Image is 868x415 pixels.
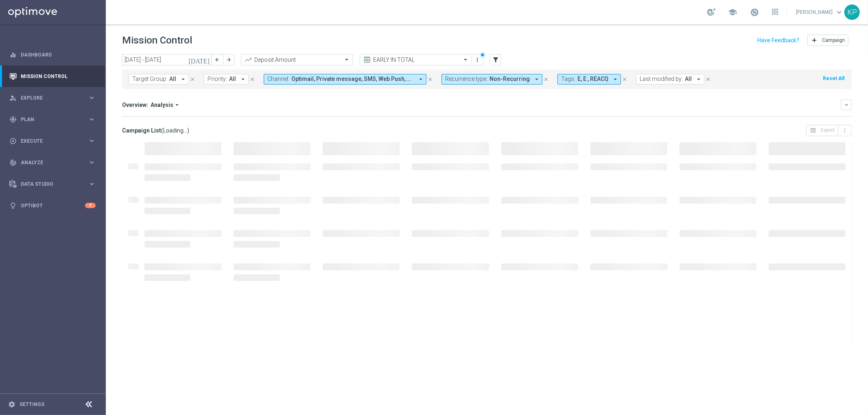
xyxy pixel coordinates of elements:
div: There are unsaved changes [480,52,485,58]
button: open_in_browser Export [806,125,838,136]
button: keyboard_arrow_down [841,100,852,110]
span: Priority: [208,76,227,83]
button: Analysis arrow_drop_down [148,101,183,109]
i: filter_alt [492,56,499,63]
span: All [685,76,692,83]
i: close [249,76,255,82]
span: keyboard_arrow_down [835,8,844,17]
span: Analysis [151,101,173,109]
div: Data Studio [9,180,88,188]
div: Plan [9,116,88,123]
span: Target Group: [132,76,167,83]
button: track_changes Analyze keyboard_arrow_right [9,159,96,166]
span: Campaign [822,37,845,43]
i: trending_up [244,56,252,64]
multiple-options-button: Export to CSV [806,127,852,133]
span: All [169,76,176,83]
i: arrow_forward [226,57,232,63]
i: person_search [9,94,17,102]
button: person_search Explore keyboard_arrow_right [9,95,96,101]
button: filter_alt [490,54,501,65]
a: Settings [20,402,44,407]
i: arrow_drop_down [695,76,702,83]
div: 5 [85,203,96,208]
ng-select: EARLY IN TOTAL [360,54,472,65]
button: lightbulb Optibot 5 [9,202,96,209]
a: Dashboard [21,44,96,65]
i: keyboard_arrow_right [88,115,96,123]
span: ( [161,127,163,134]
button: Mission Control [9,73,96,80]
a: Mission Control [21,65,96,87]
i: [DATE] [188,56,210,63]
h3: Overview: [122,101,148,109]
i: arrow_drop_down [179,76,187,83]
span: school [728,8,737,17]
span: Analyze [21,160,88,165]
button: arrow_back [212,54,223,65]
button: more_vert [838,125,852,136]
button: close [704,75,712,84]
span: Data Studio [21,182,88,187]
span: Last modified by: [640,76,683,83]
button: close [621,75,628,84]
i: arrow_drop_down [173,101,181,109]
div: Explore [9,94,88,102]
button: play_circle_outline Execute keyboard_arrow_right [9,138,96,144]
button: close [542,75,550,84]
h3: Campaign List [122,127,189,134]
i: more_vert [474,56,481,63]
i: arrow_drop_down [533,76,540,83]
i: track_changes [9,159,17,166]
i: arrow_drop_down [417,76,424,83]
button: Tags: E, E , REACQ arrow_drop_down [558,74,621,85]
button: Priority: All arrow_drop_down [204,74,249,85]
i: keyboard_arrow_right [88,180,96,188]
i: close [622,76,627,82]
button: Data Studio keyboard_arrow_right [9,181,96,187]
button: Recurrence type: Non-Recurring arrow_drop_down [442,74,542,85]
span: Tags: [561,76,575,83]
div: Dashboard [9,44,96,65]
i: play_circle_outline [9,137,17,145]
i: settings [8,401,15,408]
span: ) [187,127,189,134]
div: Optibot [9,195,96,216]
i: keyboard_arrow_right [88,137,96,145]
button: Last modified by: All arrow_drop_down [636,74,704,85]
div: Analyze [9,159,88,166]
div: Execute [9,137,88,145]
button: add Campaign [807,35,848,46]
button: close [189,75,196,84]
button: [DATE] [187,54,212,66]
span: Execute [21,139,88,143]
i: equalizer [9,51,17,59]
span: Loading... [163,127,187,134]
i: keyboard_arrow_down [844,102,849,108]
div: gps_fixed Plan keyboard_arrow_right [9,116,96,123]
i: more_vert [842,127,848,134]
button: close [426,75,434,84]
i: gps_fixed [9,116,17,123]
i: close [190,76,195,82]
i: close [543,76,549,82]
span: Optimail Private message SMS Web Push + 1 more [291,76,414,83]
i: open_in_browser [810,127,816,134]
button: arrow_forward [223,54,234,65]
span: Recurrence type: [445,76,488,83]
button: close [249,75,256,84]
ng-select: Deposit Amount [241,54,353,65]
i: arrow_drop_down [239,76,247,83]
span: All [229,76,236,83]
a: Optibot [21,195,85,216]
i: close [705,76,711,82]
div: equalizer Dashboard [9,52,96,58]
button: Reset All [822,74,845,83]
span: E, E , REACQ [577,76,608,83]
